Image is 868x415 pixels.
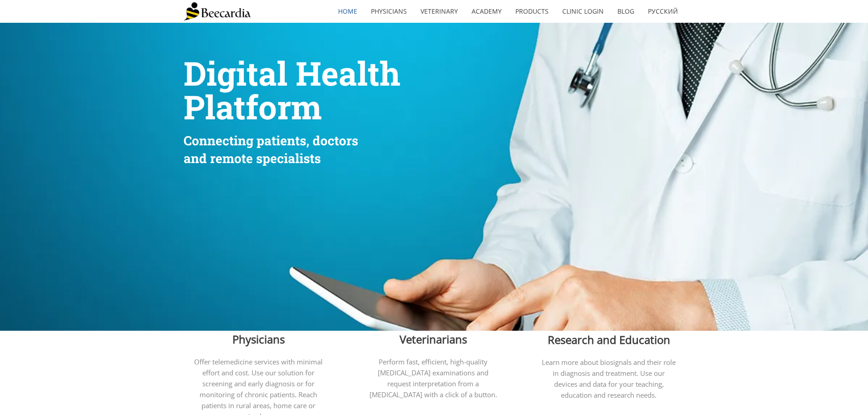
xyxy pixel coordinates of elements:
a: home [331,1,364,22]
span: Platform [184,85,322,128]
a: Blog [611,1,641,22]
a: Русский [641,1,685,22]
span: Digital Health [184,51,401,95]
span: Veterinarians [400,332,467,347]
span: and remote specialists [184,150,321,167]
a: Academy [465,1,508,22]
a: Products [508,1,555,22]
img: Beecardia [184,2,251,20]
span: Research and Education [548,332,670,347]
span: Physicians [232,332,285,347]
span: Perform fast, efficient, high-quality [MEDICAL_DATA] examinations and request interpretation from... [370,357,497,399]
a: Veterinary [414,1,465,22]
a: Clinic Login [555,1,611,22]
span: Connecting patients, doctors [184,132,358,149]
span: Learn more about biosignals and their role in diagnosis and treatment. Use our devices and data f... [542,358,676,400]
a: Physicians [364,1,414,22]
